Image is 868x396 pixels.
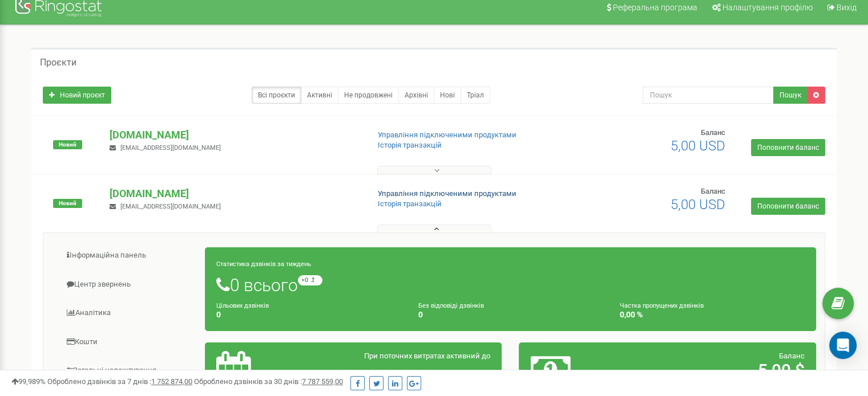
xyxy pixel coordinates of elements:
p: [DOMAIN_NAME] [110,186,359,201]
h2: 5,00 $ [628,361,805,380]
p: [DOMAIN_NAME] [110,128,359,142]
span: Оброблено дзвінків за 7 днів : [47,377,192,386]
h2: - [313,361,490,380]
a: Історія транзакцій [378,199,442,208]
span: Новий [53,199,82,208]
a: Кошти [52,328,205,356]
span: Вихід [837,3,857,12]
h4: 0 [216,311,401,319]
a: Загальні налаштування [52,357,205,385]
a: Управління підключеними продуктами [378,130,516,139]
span: [EMAIL_ADDRESS][DOMAIN_NAME] [120,144,221,152]
span: Баланс [779,352,805,360]
div: Open Intercom Messenger [829,332,857,359]
h5: Проєкти [40,58,76,68]
a: Активні [301,87,338,104]
a: Поповнити баланс [751,198,825,215]
span: Новий [53,140,82,149]
a: Історія транзакцій [378,141,442,149]
a: Аналiтика [52,299,205,327]
u: 7 787 559,00 [302,377,343,386]
button: Пошук [773,87,808,104]
span: Баланс [701,187,725,195]
a: Поповнити баланс [751,139,825,156]
span: [EMAIL_ADDRESS][DOMAIN_NAME] [120,203,221,210]
u: 1 752 874,00 [151,377,192,386]
a: Тріал [461,87,490,104]
a: Не продовжені [338,87,399,104]
small: Частка пропущених дзвінків [620,302,704,309]
small: Статистика дзвінків за тиждень [216,260,311,268]
small: Без відповіді дзвінків [418,302,484,309]
h4: 0,00 % [620,311,805,319]
span: Реферальна програма [613,3,697,12]
span: Оброблено дзвінків за 30 днів : [194,377,343,386]
a: Всі проєкти [252,87,301,104]
a: Інформаційна панель [52,242,205,270]
small: +0 [298,275,322,285]
span: Баланс [701,128,725,137]
a: Нові [434,87,461,104]
h4: 0 [418,311,603,319]
h1: 0 всього [216,275,805,295]
span: 99,989% [11,377,46,386]
a: Новий проєкт [43,87,111,104]
span: 5,00 USD [671,197,725,213]
a: Управління підключеними продуктами [378,189,516,198]
a: Центр звернень [52,271,205,299]
input: Пошук [643,87,774,104]
span: При поточних витратах активний до [364,352,490,360]
span: Налаштування профілю [722,3,813,12]
small: Цільових дзвінків [216,302,269,309]
a: Архівні [398,87,434,104]
span: 5,00 USD [671,138,725,154]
